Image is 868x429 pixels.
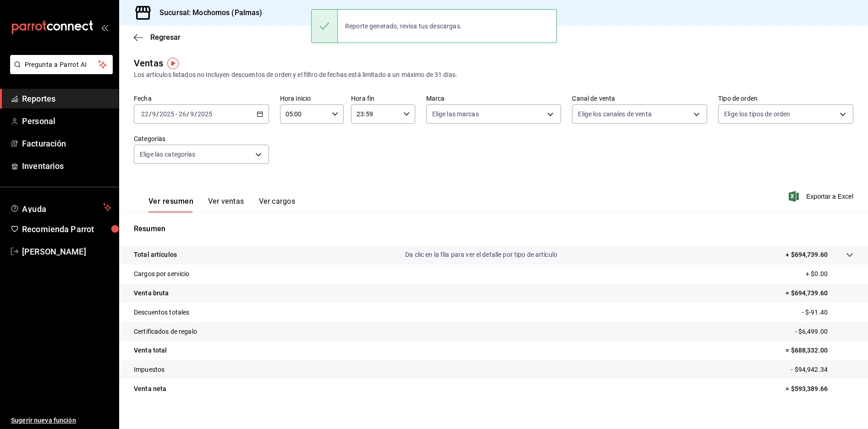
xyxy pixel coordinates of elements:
span: Facturación [22,137,111,150]
span: Pregunta a Parrot AI [25,60,99,70]
label: Tipo de orden [718,95,853,102]
p: - $-91.40 [802,308,853,317]
button: open_drawer_menu [101,24,108,31]
label: Hora fin [351,95,415,102]
span: [PERSON_NAME] [22,245,111,258]
span: Elige las marcas [432,109,479,119]
input: -- [178,110,187,118]
p: + $0.00 [806,269,853,279]
span: Sugerir nueva función [11,416,111,425]
button: Ver ventas [208,197,244,212]
p: Da clic en la fila para ver el detalle por tipo de artículo [405,250,557,260]
span: Elige las categorías [140,150,196,159]
input: -- [152,110,156,118]
span: Personal [22,115,111,127]
p: Impuestos [134,365,165,375]
span: Inventarios [22,160,111,172]
button: Exportar a Excel [791,191,853,202]
p: Resumen [134,223,853,234]
p: Cargos por servicio [134,269,190,279]
p: - $94,942.34 [791,365,853,375]
p: Venta neta [134,384,166,394]
span: - [176,110,177,118]
div: Ventas [134,56,163,70]
p: = $694,739.60 [786,288,853,298]
p: Total artículos [134,250,177,260]
button: Ver cargos [259,197,296,212]
div: Los artículos listados no incluyen descuentos de orden y el filtro de fechas está limitado a un m... [134,70,853,80]
div: Reporte generado, revisa tus descargas. [338,16,469,36]
p: = $593,389.66 [786,384,853,394]
p: Certificados de regalo [134,327,197,337]
span: Recomienda Parrot [22,223,111,235]
input: -- [141,110,149,118]
span: / [194,110,197,118]
input: ---- [197,110,213,118]
span: Regresar [150,33,181,42]
p: + $694,739.60 [786,250,828,260]
label: Categorías [134,136,269,142]
p: - $6,499.00 [795,327,853,337]
input: ---- [159,110,175,118]
label: Marca [426,95,561,102]
p: Venta bruta [134,288,169,298]
input: -- [190,110,194,118]
p: = $688,332.00 [786,346,853,355]
span: Ayuda [22,202,99,213]
img: Tooltip marker [167,58,179,69]
button: Pregunta a Parrot AI [10,55,113,74]
label: Fecha [134,95,269,102]
button: Ver resumen [148,197,193,212]
a: Pregunta a Parrot AI [6,66,113,76]
span: Elige los canales de venta [578,109,651,119]
div: navigation tabs [148,197,295,212]
h3: Sucursal: Mochomos (Palmas) [152,7,263,18]
span: Reportes [22,92,111,105]
span: / [149,110,152,118]
span: Elige los tipos de orden [724,109,790,119]
span: / [187,110,189,118]
span: / [156,110,159,118]
p: Descuentos totales [134,308,189,317]
label: Canal de venta [572,95,707,102]
p: Venta total [134,346,167,355]
label: Hora inicio [280,95,344,102]
button: Regresar [134,33,181,42]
